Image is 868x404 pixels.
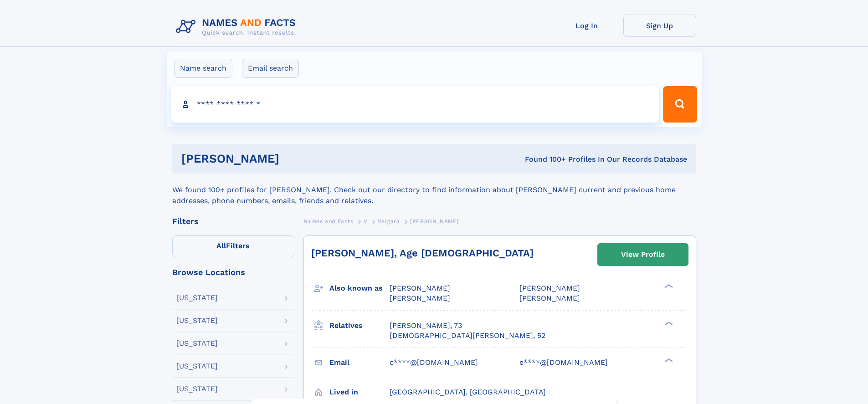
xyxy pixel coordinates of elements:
div: ❯ [663,283,673,289]
div: [US_STATE] [176,385,218,393]
div: Browse Locations [172,268,294,276]
label: Filters [172,235,294,257]
span: [PERSON_NAME] [390,284,450,292]
h3: Relatives [329,318,390,333]
div: [US_STATE] [176,363,218,370]
div: ❯ [663,357,673,363]
span: [PERSON_NAME] [519,294,580,302]
h3: Lived in [329,384,390,400]
a: Vergara [378,215,400,227]
span: [GEOGRAPHIC_DATA], [GEOGRAPHIC_DATA] [390,388,546,396]
span: [PERSON_NAME] [390,294,450,302]
h3: Also known as [329,281,390,296]
span: Vergara [378,218,400,225]
div: [US_STATE] [176,294,218,302]
span: All [216,241,226,250]
div: [US_STATE] [176,317,218,324]
a: View Profile [598,244,688,266]
a: [PERSON_NAME], 73 [390,321,462,331]
label: Name search [174,59,232,78]
img: Logo Names and Facts [172,15,303,39]
div: ❯ [663,320,673,326]
div: We found 100+ profiles for [PERSON_NAME]. Check out our directory to find information about [PERS... [172,174,696,206]
h1: [PERSON_NAME] [181,153,402,164]
a: [DEMOGRAPHIC_DATA][PERSON_NAME], 52 [390,331,545,341]
a: V [364,215,368,227]
div: View Profile [621,244,665,265]
span: [PERSON_NAME] [410,218,459,225]
button: Search Button [663,86,697,123]
span: V [364,218,368,225]
div: Found 100+ Profiles In Our Records Database [402,154,687,164]
div: [US_STATE] [176,340,218,347]
a: Names and Facts [303,215,354,227]
input: search input [171,86,659,123]
a: [PERSON_NAME], Age [DEMOGRAPHIC_DATA] [311,247,534,259]
div: Filters [172,217,294,225]
a: Sign Up [623,15,696,37]
label: Email search [242,59,299,78]
span: [PERSON_NAME] [519,284,580,292]
h3: Email [329,355,390,370]
a: Log In [550,15,623,37]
